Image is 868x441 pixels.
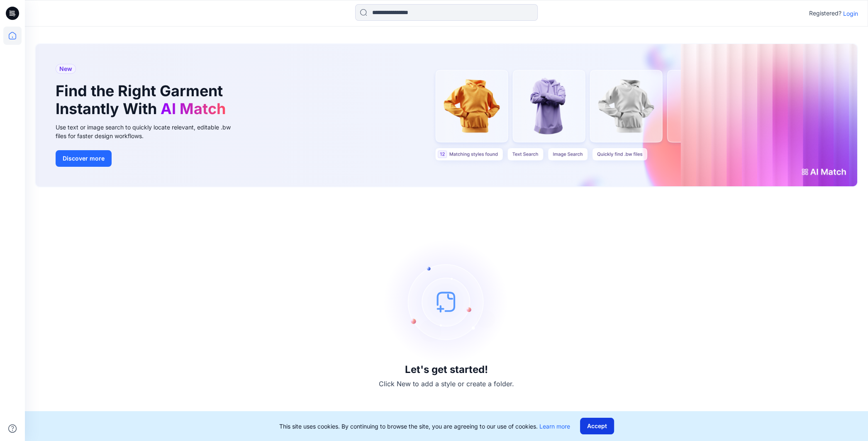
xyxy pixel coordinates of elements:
[539,423,570,430] a: Learn more
[56,123,242,140] div: Use text or image search to quickly locate relevant, editable .bw files for faster design workflows.
[379,379,514,389] p: Click New to add a style or create a folder.
[279,422,570,431] p: This site uses cookies. By continuing to browse the site, you are agreeing to our use of cookies.
[56,82,230,118] h1: Find the Right Garment Instantly With
[809,8,841,18] p: Registered?
[56,150,112,167] button: Discover more
[59,64,72,74] span: New
[161,100,226,118] span: AI Match
[405,364,488,375] h3: Let's get started!
[843,9,858,18] p: Login
[384,239,509,364] img: empty-state-image.svg
[580,418,614,434] button: Accept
